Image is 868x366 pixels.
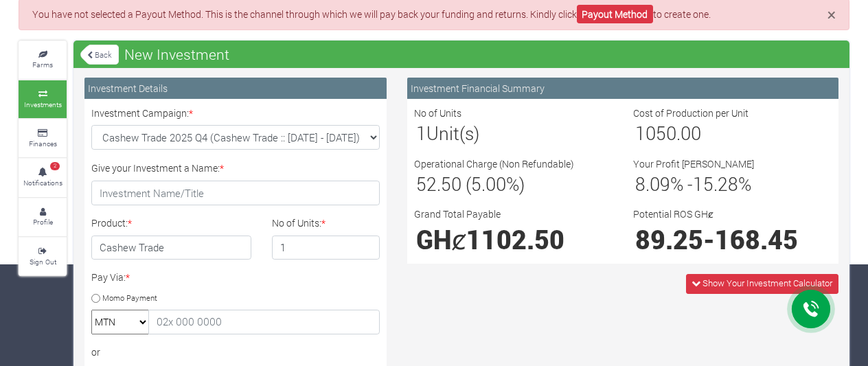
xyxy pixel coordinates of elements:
span: 1050.00 [635,121,701,145]
div: Investment Details [84,78,387,99]
label: Product: [91,216,132,230]
h3: % - % [635,173,830,195]
a: Back [80,43,119,66]
span: 8.09 [635,172,670,196]
a: Payout Method [577,5,653,23]
span: Show Your Investment Calculator [703,277,832,289]
a: Investments [19,80,67,118]
input: Investment Name/Title [91,181,380,205]
span: 15.28 [693,172,738,196]
small: Sign Out [30,257,56,266]
button: Close [827,7,836,23]
span: 1 [416,121,426,145]
h1: GHȼ [416,224,610,255]
span: 89.25 [635,222,703,256]
small: Profile [33,217,53,227]
small: Momo Payment [102,293,157,303]
small: Finances [29,139,57,148]
label: Grand Total Payable [414,207,501,221]
label: No of Units: [272,216,325,230]
label: Cost of Production per Unit [633,106,749,120]
small: Investments [24,100,62,109]
label: Pay Via: [91,270,130,284]
span: 52.50 (5.00%) [416,172,525,196]
a: Sign Out [19,238,67,275]
div: Investment Financial Summary [407,78,838,99]
input: Momo Payment [91,294,100,303]
a: Finances [19,119,67,157]
label: Investment Campaign: [91,106,193,120]
a: 2 Notifications [19,159,67,196]
label: Give your Investment a Name: [91,161,224,175]
label: No of Units [414,106,461,120]
small: Notifications [23,178,62,187]
h4: Cashew Trade [91,236,251,260]
a: Farms [19,41,67,79]
span: 168.45 [715,222,798,256]
span: 2 [50,162,60,170]
span: New Investment [121,41,233,68]
span: × [827,4,836,25]
label: Operational Charge (Non Refundable) [414,157,574,171]
label: Potential ROS GHȼ [633,207,713,221]
p: You have not selected a Payout Method. This is the channel through which we will pay back your fu... [32,7,836,21]
input: 02x 000 0000 [148,310,380,334]
a: Profile [19,198,67,236]
h3: Unit(s) [416,122,610,144]
span: 1102.50 [466,222,564,256]
small: Farms [32,60,53,69]
h1: - [635,224,830,255]
div: or [91,345,380,359]
label: Your Profit [PERSON_NAME] [633,157,754,171]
